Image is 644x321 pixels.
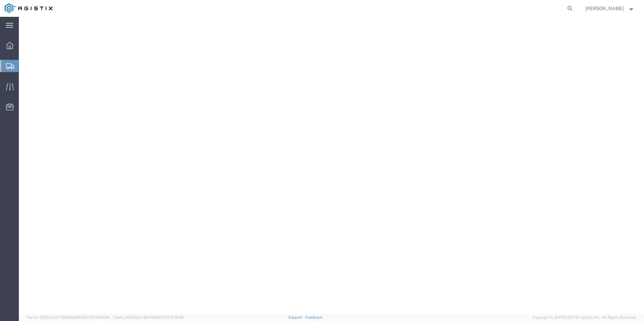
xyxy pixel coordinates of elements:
button: [PERSON_NAME] [585,4,635,12]
img: logo [5,3,53,13]
span: Client: 2025.20.0-8b113f4 [113,315,184,319]
a: Support [288,315,305,319]
iframe: FS Legacy Container [19,17,644,314]
span: [DATE] 10:16:38 [157,315,184,319]
span: Server: 2025.20.0-710e05ee653 [27,315,110,319]
span: Copyright © [DATE]-[DATE] Agistix Inc., All Rights Reserved [532,315,636,320]
a: Feedback [305,315,322,319]
span: [DATE] 09:51:04 [83,315,110,319]
span: Corey Keys [585,5,624,12]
